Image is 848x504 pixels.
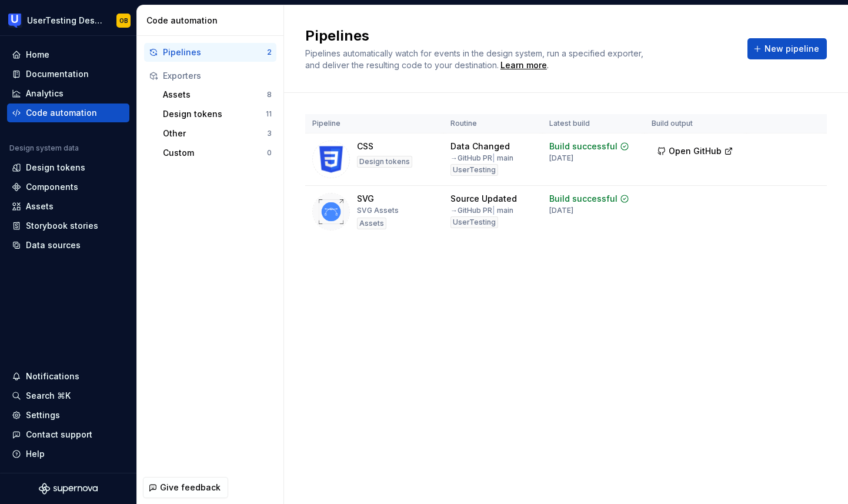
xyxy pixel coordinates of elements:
button: Custom0 [158,143,276,162]
div: 3 [267,129,272,138]
div: [DATE] [549,153,573,163]
th: Pipeline [305,114,443,133]
div: 11 [266,109,272,119]
div: Other [163,128,267,139]
div: Pipelines [163,46,267,58]
button: Help [7,445,129,463]
a: Learn more [500,59,547,71]
a: Code automation [7,104,129,122]
div: Help [26,448,45,460]
button: Other3 [158,124,276,143]
div: Home [26,49,49,61]
th: Latest build [542,114,645,133]
button: Search ⌘K [7,386,129,405]
button: Pipelines2 [144,43,276,62]
a: Home [7,45,129,64]
div: Design system data [9,143,79,153]
div: 8 [267,90,272,99]
a: Components [7,178,129,196]
a: Analytics [7,84,129,103]
img: 41adf70f-fc1c-4662-8e2d-d2ab9c673b1b.png [8,14,22,28]
a: Assets [7,197,129,216]
h2: Pipelines [305,26,733,45]
button: Open GitHub [652,141,739,162]
a: Open GitHub [652,148,739,158]
span: Give feedback [160,482,221,493]
div: Analytics [26,88,64,99]
a: Documentation [7,65,129,84]
span: Pipelines automatically watch for events in the design system, run a specified exporter, and deli... [305,48,646,70]
div: [DATE] [549,206,573,215]
button: New pipeline [747,38,827,59]
div: Design tokens [26,162,85,173]
button: Give feedback [143,477,228,498]
div: Code automation [26,107,97,119]
div: Custom [163,147,267,159]
a: Design tokens [7,158,129,177]
div: UserTesting [450,164,498,176]
a: Data sources [7,236,129,255]
div: → GitHub PR main [450,153,513,163]
span: | [492,206,495,215]
div: Assets [163,89,267,101]
div: UserTesting Design System [27,15,102,26]
div: Search ⌘K [26,390,71,402]
span: . [499,61,549,70]
a: Storybook stories [7,216,129,235]
div: Design tokens [163,108,266,120]
svg: Supernova Logo [39,483,98,495]
div: SVG Assets [357,206,399,215]
div: Notifications [26,371,79,382]
button: UserTesting Design SystemOB [2,8,134,33]
span: Open GitHub [669,145,722,157]
span: New pipeline [764,43,819,55]
span: | [492,153,495,162]
div: Components [26,181,78,193]
th: Routine [443,114,542,133]
div: UserTesting [450,216,498,228]
div: Code automation [146,15,279,26]
div: 2 [267,48,272,57]
div: CSS [357,141,373,152]
div: Source Updated [450,193,517,205]
div: Documentation [26,68,89,80]
div: Contact support [26,429,92,440]
div: SVG [357,193,374,205]
div: Build successful [549,193,617,205]
div: Settings [26,409,60,421]
div: Assets [26,201,54,212]
div: Build successful [549,141,617,152]
div: Assets [357,218,386,229]
div: OB [119,16,128,25]
div: Data Changed [450,141,510,152]
div: → GitHub PR main [450,206,513,215]
button: Contact support [7,425,129,444]
a: Settings [7,406,129,425]
div: Exporters [163,70,272,82]
div: Storybook stories [26,220,98,232]
button: Assets8 [158,85,276,104]
div: Design tokens [357,156,412,168]
th: Build output [645,114,746,133]
button: Notifications [7,367,129,386]
div: 0 [267,148,272,158]
div: Data sources [26,239,81,251]
button: Design tokens11 [158,105,276,124]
